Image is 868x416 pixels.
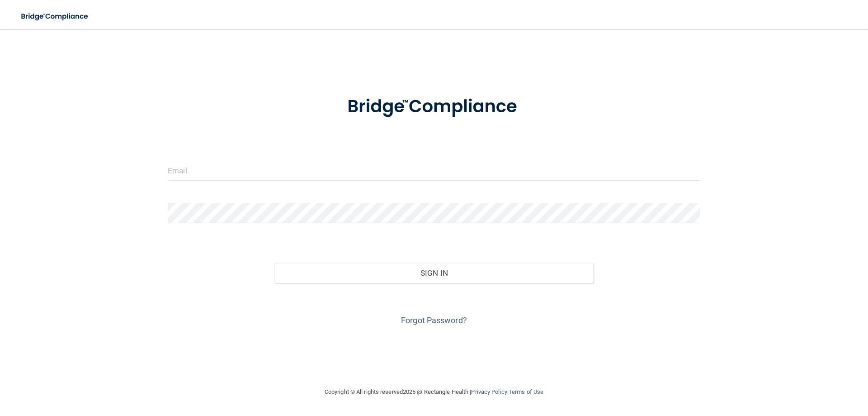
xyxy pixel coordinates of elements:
[168,160,700,181] input: Email
[471,388,507,395] a: Privacy Policy
[274,263,594,283] button: Sign In
[269,378,599,406] div: Copyright © All rights reserved 2025 @ Rectangle Health | |
[509,388,543,395] a: Terms of Use
[14,7,97,26] img: bridge_compliance_login_screen.278c3ca4.svg
[329,83,539,130] img: bridge_compliance_login_screen.278c3ca4.svg
[401,316,467,325] a: Forgot Password?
